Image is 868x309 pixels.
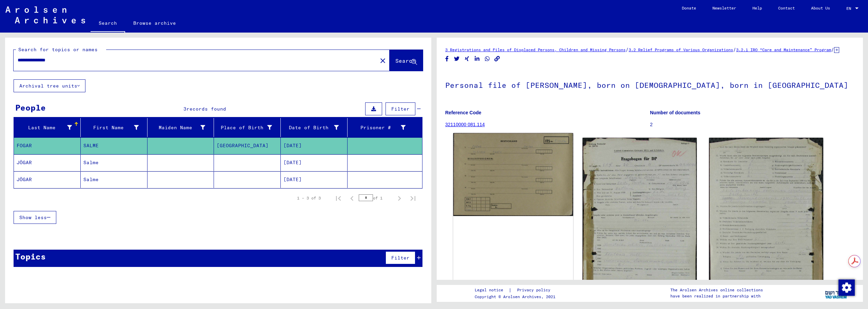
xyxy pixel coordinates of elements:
[5,6,85,23] img: Arolsen_neg.svg
[453,55,460,63] button: Share on Twitter
[14,137,81,154] mat-cell: FOGAR
[14,118,81,137] mat-header-cell: Last Name
[831,46,834,53] span: /
[475,287,558,294] div: |
[445,122,485,127] a: 32110000 081.114
[283,124,339,131] div: Date of Birth
[83,124,139,131] div: First Name
[283,122,347,133] div: Date of Birth
[650,110,701,115] b: Number of documents
[733,46,736,53] span: /
[445,110,481,115] b: Reference Code
[406,191,420,205] button: Last page
[297,195,321,201] div: 1 – 3 of 3
[217,124,272,131] div: Place of Birth
[359,195,393,201] div: of 1
[445,70,854,99] h1: Personal file of [PERSON_NAME], born on [DEMOGRAPHIC_DATA], born in [GEOGRAPHIC_DATA]
[217,122,280,133] div: Place of Birth
[214,118,281,137] mat-header-cell: Place of Birth
[186,106,226,112] span: records found
[14,154,81,171] mat-cell: JÖGAR
[81,118,147,137] mat-header-cell: First Name
[379,57,387,65] mat-icon: close
[824,285,849,302] img: yv_logo.png
[281,118,348,137] mat-header-cell: Date of Birth
[386,102,415,115] button: Filter
[14,171,81,188] mat-cell: JÖGAR
[626,46,629,53] span: /
[350,122,414,133] div: Prisoner #
[150,124,205,131] div: Maiden Name
[838,279,854,295] div: Change consent
[395,57,416,64] span: Search
[670,293,763,299] p: have been realized in partnership with
[391,255,410,261] span: Filter
[15,250,46,263] div: Topics
[15,101,46,114] div: People
[376,54,390,67] button: Clear
[629,47,733,52] a: 3.2 Relief Programs of Various Organizations
[125,15,184,31] a: Browse archive
[147,118,214,137] mat-header-cell: Maiden Name
[484,55,491,63] button: Share on WhatsApp
[475,287,509,294] a: Legal notice
[839,279,855,296] img: Change consent
[350,124,406,131] div: Prisoner #
[393,191,406,205] button: Next page
[150,122,214,133] div: Maiden Name
[19,214,47,220] span: Show less
[391,106,410,112] span: Filter
[281,137,348,154] mat-cell: [DATE]
[390,50,423,71] button: Search
[453,133,573,216] img: 001.jpg
[83,122,147,133] div: First Name
[332,191,345,205] button: First page
[445,47,626,52] a: 3 Registrations and Files of Displaced Persons, Children and Missing Persons
[494,55,501,63] button: Copy link
[281,171,348,188] mat-cell: [DATE]
[348,118,422,137] mat-header-cell: Prisoner #
[386,251,415,264] button: Filter
[345,191,359,205] button: Previous page
[91,15,125,33] a: Search
[18,46,98,53] mat-label: Search for topics or names
[736,47,831,52] a: 3.2.1 IRO “Care and Maintenance” Program
[281,154,348,171] mat-cell: [DATE]
[670,287,763,293] p: The Arolsen Archives online collections
[650,121,854,128] p: 2
[17,122,80,133] div: Last Name
[14,79,85,92] button: Archival tree units
[214,137,281,154] mat-cell: [GEOGRAPHIC_DATA]
[443,55,451,63] button: Share on Facebook
[846,6,854,11] span: EN
[81,154,147,171] mat-cell: Salme
[14,211,56,224] button: Show less
[81,171,147,188] mat-cell: Salme
[463,55,471,63] button: Share on Xing
[512,287,558,294] a: Privacy policy
[17,124,72,131] div: Last Name
[183,106,186,112] span: 3
[474,55,481,63] button: Share on LinkedIn
[81,137,147,154] mat-cell: SALME
[475,294,558,300] p: Copyright © Arolsen Archives, 2021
